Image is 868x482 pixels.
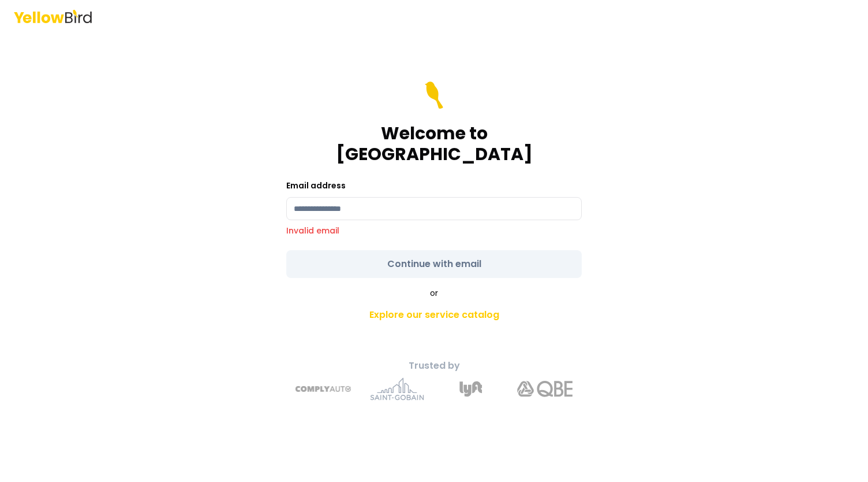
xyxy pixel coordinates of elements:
a: Explore our service catalog [231,303,637,327]
span: or [430,287,438,299]
p: Invalid email [286,225,582,236]
label: Email address [286,180,346,191]
p: Trusted by [231,359,637,373]
h1: Welcome to [GEOGRAPHIC_DATA] [286,123,582,165]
